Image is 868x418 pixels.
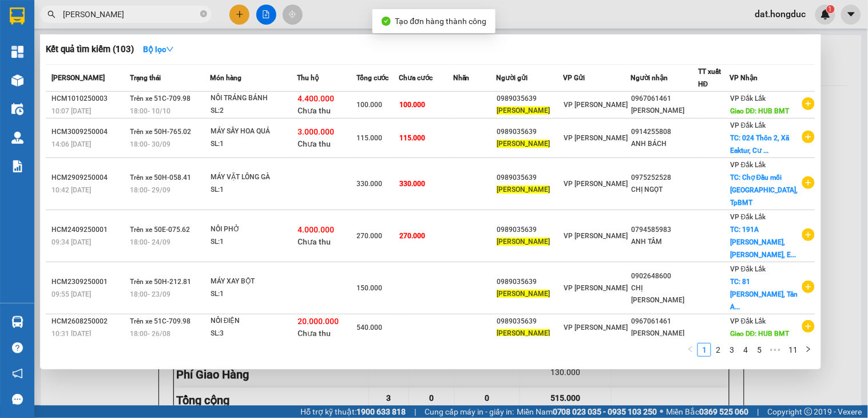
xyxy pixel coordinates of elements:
[51,316,126,328] div: HCM2608250002
[497,107,550,115] span: [PERSON_NAME]
[730,94,766,102] span: VP Đắk Lắk
[63,8,198,21] input: Tìm tên, số ĐT hoặc mã đơn
[739,344,752,356] a: 4
[211,288,296,301] div: SL: 1
[632,236,698,248] div: ANH TÂM
[497,276,563,288] div: 0989035639
[711,343,725,357] li: 2
[51,330,91,338] span: 10:31 [DATE]
[753,344,766,356] a: 5
[739,343,752,357] li: 4
[730,330,790,338] span: Giao DĐ: HUB BMT
[211,223,296,236] div: NỒI PHỞ
[130,173,191,182] span: Trên xe 50H-058.41
[298,139,331,148] span: Chưa thu
[564,232,628,240] span: VP [PERSON_NAME]
[11,316,23,328] img: warehouse-icon
[712,344,724,356] a: 2
[143,45,174,54] strong: Bộ lọc
[357,134,383,142] span: 115.000
[357,284,383,292] span: 150.000
[130,107,171,115] span: 18:00 - 10/10
[134,40,183,58] button: Bộ lọcdown
[730,317,766,325] span: VP Đắk Lắk
[211,328,296,340] div: SL: 3
[11,46,23,58] img: dashboard-icon
[11,74,23,86] img: warehouse-icon
[11,132,23,144] img: warehouse-icon
[210,74,241,82] span: Món hàng
[400,101,426,109] span: 100.000
[298,106,331,115] span: Chưa thu
[130,330,171,338] span: 18:00 - 26/08
[298,237,331,246] span: Chưa thu
[730,265,766,273] span: VP Đắk Lắk
[497,329,550,337] span: [PERSON_NAME]
[211,236,296,249] div: SL: 1
[730,161,766,169] span: VP Đắk Lắk
[130,94,191,102] span: Trên xe 51C-709.98
[802,343,815,357] button: right
[497,126,563,138] div: 0989035639
[130,238,171,246] span: 18:00 - 24/09
[766,343,784,357] span: •••
[802,343,815,357] li: Next Page
[730,121,766,129] span: VP Đắk Lắk
[10,7,25,25] img: logo-vxr
[752,343,766,357] li: 5
[211,105,296,117] div: SL: 2
[497,140,550,148] span: [PERSON_NAME]
[11,160,23,172] img: solution-icon
[802,320,815,333] span: plus-circle
[632,126,698,138] div: 0914255808
[357,232,383,240] span: 270.000
[697,343,711,357] li: 1
[130,128,191,136] span: Trên xe 50H-765.02
[130,278,191,286] span: Trên xe 50H-212.81
[12,342,23,353] span: question-circle
[211,275,296,288] div: MÁY XAY BỘT
[631,74,668,82] span: Người nhận
[730,173,798,207] span: TC: Chợ Đầu mối [GEOGRAPHIC_DATA], TpBMT
[497,172,563,184] div: 0989035639
[51,172,126,184] div: HCM2909250004
[730,107,790,115] span: Giao DĐ: HUB BMT
[11,103,23,115] img: warehouse-icon
[357,324,383,332] span: 540.000
[51,93,126,105] div: HCM1010250003
[200,9,207,20] span: close-circle
[725,343,739,357] li: 3
[730,134,789,155] span: TC: 024 Thôn 2, Xã Eaktur, Cư ...
[130,226,190,234] span: Trên xe 50E-075.62
[802,97,815,110] span: plus-circle
[130,317,191,325] span: Trên xe 51C-709.98
[784,343,802,357] li: 11
[564,180,628,188] span: VP [PERSON_NAME]
[298,94,334,103] span: 4.400.000
[130,140,171,148] span: 18:00 - 30/09
[47,10,56,18] span: search
[130,290,171,298] span: 18:00 - 23/09
[297,74,319,82] span: Thu hộ
[632,270,698,282] div: 0902648600
[766,343,784,357] li: Next 5 Pages
[12,394,23,405] span: message
[698,68,721,88] span: TT xuất HĐ
[698,344,711,356] a: 1
[46,44,134,56] h3: Kết quả tìm kiếm ( 103 )
[298,317,339,326] span: 20.000.000
[564,324,628,332] span: VP [PERSON_NAME]
[51,238,91,246] span: 09:34 [DATE]
[497,224,563,236] div: 0989035639
[382,17,391,26] span: check-circle
[51,74,105,82] span: [PERSON_NAME]
[395,17,487,26] span: Tạo đơn hàng thành công
[684,343,697,357] li: Previous Page
[51,224,126,236] div: HCM2409250001
[298,127,334,136] span: 3.000.000
[211,315,296,328] div: NỒI ĐIỆN
[497,93,563,105] div: 0989035639
[730,278,798,311] span: TC: 81 [PERSON_NAME], Tân A...
[564,284,628,292] span: VP [PERSON_NAME]
[730,213,766,221] span: VP Đắk Lắk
